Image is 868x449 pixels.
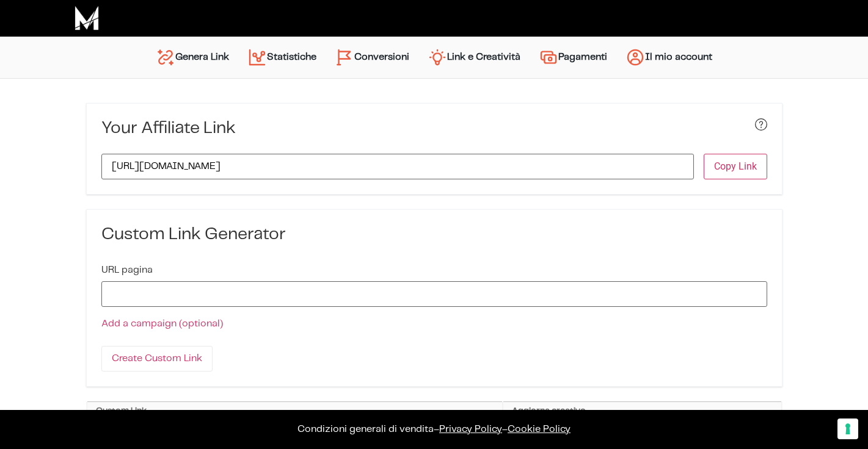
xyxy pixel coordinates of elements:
[439,425,502,434] a: Privacy Policy
[428,48,447,67] img: creativity.svg
[704,154,767,179] button: Copy Link
[101,265,153,275] label: URL pagina
[625,48,645,67] img: account.svg
[616,43,721,72] a: Il mio account
[335,48,354,67] img: conversion-2.svg
[837,418,858,439] button: Le tue preferenze relative al consenso per le tecnologie di tracciamento
[147,43,238,72] a: Genera Link
[539,48,558,67] img: payments.svg
[147,37,721,78] nav: Menu principale
[530,43,616,72] a: Pagamenti
[156,48,175,67] img: generate-link.svg
[87,402,503,422] th: Custom Link
[247,48,267,67] img: stats.svg
[297,425,434,434] a: Condizioni generali di vendita
[503,402,782,422] th: Aggiorna creativo
[238,43,326,72] a: Statistiche
[10,401,46,438] iframe: Customerly Messenger Launcher
[508,425,571,434] span: Cookie Policy
[101,346,213,372] input: Create Custom Link
[326,43,418,72] a: Conversioni
[12,422,856,437] p: – –
[418,43,530,72] a: Link e Creatività
[101,224,767,245] h3: Custom Link Generator
[101,118,236,139] h3: Your Affiliate Link
[101,319,223,328] a: Add a campaign (optional)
